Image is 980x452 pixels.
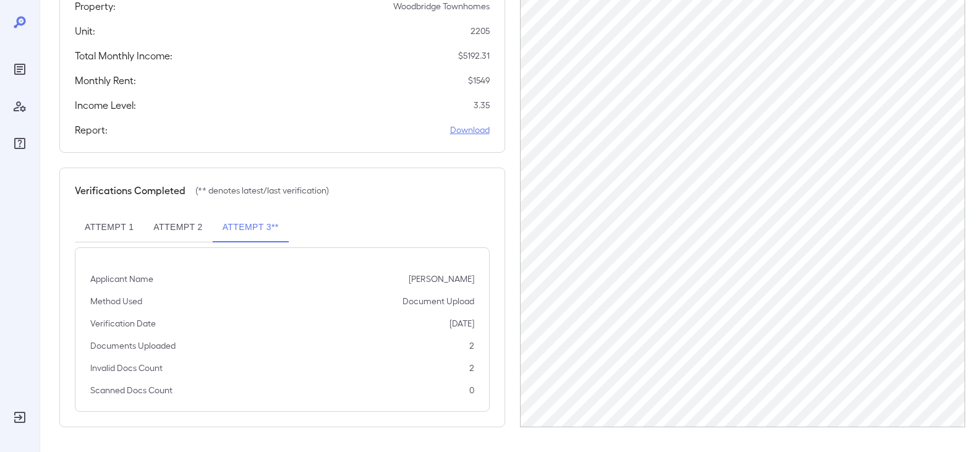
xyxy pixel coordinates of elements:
[75,73,136,88] h5: Monthly Rent:
[75,23,95,38] h5: Unit:
[409,273,474,285] p: [PERSON_NAME]
[90,384,173,396] p: Scanned Docs Count
[75,183,185,198] h5: Verifications Completed
[213,213,289,242] button: Attempt 3**
[75,48,173,63] h5: Total Monthly Income:
[474,99,490,111] p: 3.35
[469,339,474,352] p: 2
[10,134,30,153] div: FAQ
[469,362,474,374] p: 2
[458,49,490,62] p: $ 5192.31
[10,59,30,79] div: Reports
[90,295,142,307] p: Method Used
[75,98,136,113] h5: Income Level:
[469,384,474,396] p: 0
[450,317,474,330] p: [DATE]
[403,295,474,307] p: Document Upload
[450,124,490,136] a: Download
[195,184,329,197] p: (** denotes latest/last verification)
[90,362,163,374] p: Invalid Docs Count
[90,273,153,285] p: Applicant Name
[75,122,108,137] h5: Report:
[143,213,212,242] button: Attempt 2
[471,25,490,37] p: 2205
[10,96,30,116] div: Manage Users
[75,213,143,242] button: Attempt 1
[468,74,490,87] p: $ 1549
[90,339,176,352] p: Documents Uploaded
[90,317,156,330] p: Verification Date
[10,407,30,427] div: Log Out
